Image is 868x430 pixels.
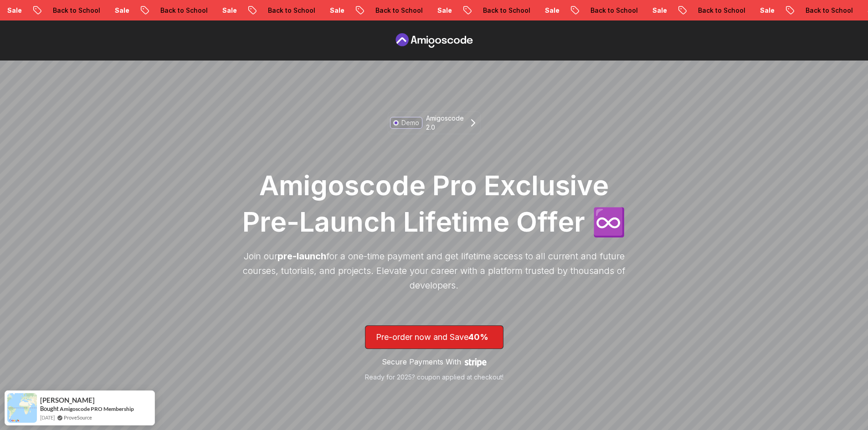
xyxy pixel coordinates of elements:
[365,325,503,382] a: lifetime-access
[583,6,645,15] p: Back to School
[368,6,430,15] p: Back to School
[376,331,493,344] p: Pre-order now and Save
[46,6,108,15] p: Back to School
[60,405,134,413] a: Amigoscode PRO Membership
[393,33,475,48] a: Pre Order page
[753,6,782,15] p: Sale
[7,393,37,423] img: provesource social proof notification image
[538,6,567,15] p: Sale
[401,118,419,127] p: Demo
[323,6,352,15] p: Sale
[261,6,323,15] p: Back to School
[426,114,464,132] p: Amigoscode 2.0
[40,414,55,421] span: [DATE]
[40,405,59,412] span: Bought
[238,249,630,293] p: Join our for a one-time payment and get lifetime access to all current and future courses, tutori...
[40,396,95,404] span: [PERSON_NAME]
[476,6,538,15] p: Back to School
[153,6,215,15] p: Back to School
[430,6,459,15] p: Sale
[388,111,481,134] a: DemoAmigoscode 2.0
[691,6,753,15] p: Back to School
[108,6,137,15] p: Sale
[798,6,860,15] p: Back to School
[215,6,244,15] p: Sale
[277,251,326,262] span: pre-launch
[238,167,630,240] h1: Amigoscode Pro Exclusive Pre-Launch Lifetime Offer ♾️
[382,356,461,367] p: Secure Payments With
[645,6,674,15] p: Sale
[365,373,503,382] p: Ready for 2025? coupon applied at checkout!
[468,332,488,342] span: 40%
[64,414,92,421] a: ProveSource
